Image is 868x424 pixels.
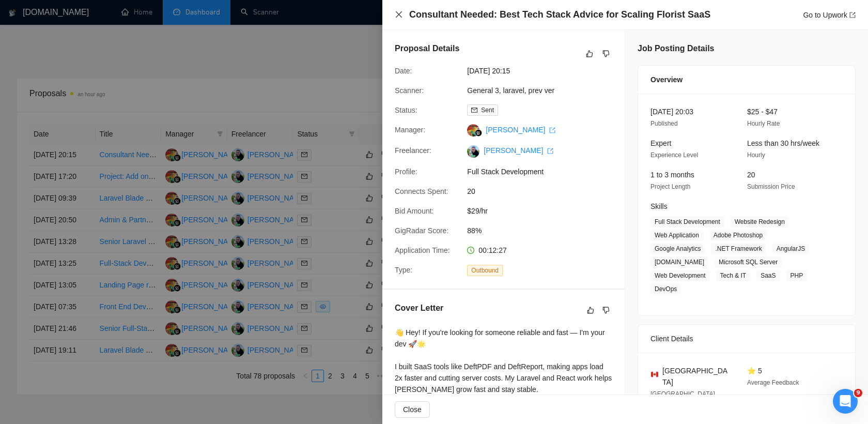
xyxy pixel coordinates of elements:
[650,152,698,159] span: Experience Level
[395,187,448,195] span: Connects Spent:
[467,265,503,276] span: Outbound
[756,270,780,281] span: SaaS
[586,50,593,58] span: like
[747,183,795,190] span: Submission Price
[395,10,403,19] span: close
[651,371,658,378] img: 🇨🇦
[600,304,612,316] button: dislike
[650,183,690,190] span: Project Length
[650,230,703,241] span: Web Application
[467,86,554,95] a: General 3, laravel, prev ver
[467,225,622,236] span: 88%
[602,50,610,58] span: dislike
[747,367,762,375] span: ⭐ 5
[715,256,782,268] span: Microsoft SQL Server
[650,108,693,116] span: [DATE] 20:03
[747,108,778,116] span: $25 - $47
[481,107,494,114] span: Sent
[587,306,594,314] span: like
[650,139,671,147] span: Expert
[395,42,459,55] h5: Proposal Details
[650,390,715,410] span: [GEOGRAPHIC_DATA] 11:05 AM
[709,230,767,241] span: Adobe Photoshop
[638,42,714,55] h5: Job Posting Details
[395,126,425,134] span: Manager:
[478,246,507,254] span: 00:12:27
[486,126,555,134] a: [PERSON_NAME] export
[467,65,622,77] span: [DATE] 20:15
[395,86,424,95] span: Scanner:
[747,120,780,127] span: Hourly Rate
[833,389,858,414] iframe: Intercom live chat
[650,216,724,228] span: Full Stack Development
[849,12,856,18] span: export
[786,270,808,281] span: PHP
[395,168,417,176] span: Profile:
[467,145,479,158] img: c1wb4Avu8h9cNp1h_fzU5_O9FXAWCBY7M3KOGlKb5jvdE9PnBFOxb8A4I01Tw_BuMe
[650,256,708,268] span: [DOMAIN_NAME]
[395,246,450,254] span: Application Time:
[747,152,765,159] span: Hourly
[395,10,403,19] button: Close
[395,207,434,215] span: Bid Amount:
[747,171,755,179] span: 20
[395,302,443,314] h5: Cover Letter
[747,379,799,386] span: Average Feedback
[650,74,683,85] span: Overview
[583,48,596,60] button: like
[650,171,694,179] span: 1 to 3 months
[650,120,678,127] span: Published
[484,146,553,155] a: [PERSON_NAME] export
[467,247,474,254] span: clock-circle
[600,48,612,60] button: dislike
[650,283,681,295] span: DevOps
[395,266,412,274] span: Type:
[403,404,422,415] span: Close
[409,8,710,21] h4: Consultant Needed: Best Tech Stack Advice for Scaling Florist SaaS
[395,106,417,114] span: Status:
[650,325,843,353] div: Client Details
[731,216,789,228] span: Website Redesign
[803,11,856,19] a: Go to Upworkexport
[395,146,431,155] span: Freelancer:
[662,365,731,388] span: [GEOGRAPHIC_DATA]
[395,226,448,235] span: GigRadar Score:
[650,243,705,254] span: Google Analytics
[467,186,622,197] span: 20
[602,306,610,314] span: dislike
[772,243,809,254] span: AngularJS
[854,389,862,397] span: 9
[467,205,622,217] span: $29/hr
[549,127,555,133] span: export
[467,166,622,177] span: Full Stack Development
[747,139,819,147] span: Less than 30 hrs/week
[716,270,751,281] span: Tech & IT
[711,243,766,254] span: .NET Framework
[584,304,597,316] button: like
[650,202,668,210] span: Skills
[395,401,430,418] button: Close
[395,67,412,75] span: Date:
[475,129,482,137] img: gigradar-bm.png
[471,107,477,113] span: mail
[650,270,710,281] span: Web Development
[547,148,553,154] span: export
